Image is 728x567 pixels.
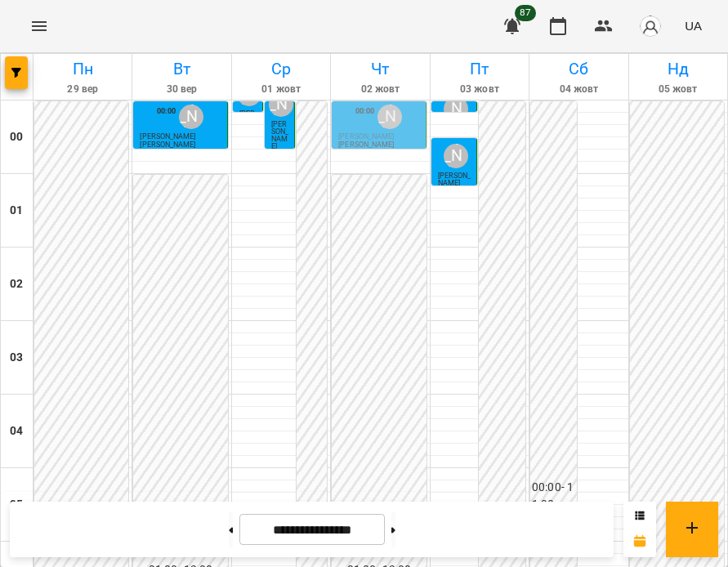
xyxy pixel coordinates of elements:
p: [PERSON_NAME] [140,141,195,149]
label: 00:00 [157,105,176,117]
button: Menu [20,7,59,46]
h6: Ср [234,56,328,82]
h6: Вт [135,56,228,82]
h6: 02 жовт [333,82,427,97]
h6: Чт [333,56,427,82]
span: [PERSON_NAME] [140,132,195,141]
div: Бліхар Юлія [179,105,203,129]
h6: 30 вер [135,82,228,97]
h6: 03 [10,349,23,367]
h6: 29 вер [36,82,129,97]
h6: 04 [10,422,23,440]
h6: 03 жовт [433,82,526,97]
h6: 00 [10,128,23,146]
h6: Нд [632,56,725,82]
span: [PERSON_NAME] [338,132,394,141]
span: 87 [515,5,536,21]
div: Бліхар Юлія [444,144,468,168]
span: [PERSON_NAME] [271,120,288,150]
h6: 00:00 - 11:00 [532,479,575,514]
h6: Пн [36,56,129,82]
h6: 01 [10,202,23,220]
h6: 02 [10,275,23,293]
span: [PERSON_NAME] [239,109,257,140]
h6: 04 жовт [532,82,625,97]
label: 00:00 [355,105,375,117]
h6: Сб [532,56,625,82]
h6: Пт [433,56,526,82]
div: Бліхар Юлія [444,96,468,121]
span: UA [685,17,702,34]
button: UA [678,11,708,41]
h6: 01 жовт [234,82,328,97]
div: Бліхар Юлія [269,92,293,117]
img: avatar_s.png [639,15,662,38]
h6: 05 жовт [632,82,725,97]
span: [PERSON_NAME] [438,172,471,187]
p: [PERSON_NAME] [338,141,394,149]
div: Бліхар Юлія [377,105,402,129]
